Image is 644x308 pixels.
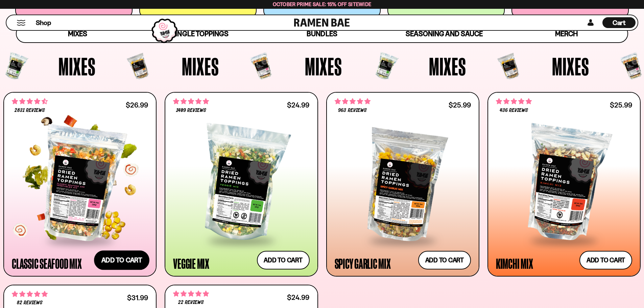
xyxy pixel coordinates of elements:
a: 4.68 stars 2831 reviews $26.99 Classic Seafood Mix Add to cart [3,92,157,277]
div: Kimchi Mix [496,257,533,269]
div: $25.99 [449,102,471,108]
a: 4.75 stars 963 reviews $25.99 Spicy Garlic Mix Add to cart [326,92,479,277]
a: Shop [36,17,51,28]
div: $24.99 [287,294,309,301]
span: Mixes [58,54,96,79]
button: Add to cart [418,251,471,269]
div: $24.99 [287,102,309,108]
a: 4.76 stars 1409 reviews $24.99 Veggie Mix Add to cart [165,92,318,277]
div: Cart [602,15,636,30]
span: 4.75 stars [335,97,371,106]
span: 4.68 stars [12,97,48,106]
span: Mixes [182,54,219,79]
span: 4.76 stars [173,97,209,106]
button: Add to cart [257,251,310,269]
div: Classic Seafood Mix [12,257,81,269]
span: October Prime Sale: 15% off Sitewide [273,1,372,7]
span: Mixes [305,54,342,79]
button: Add to cart [579,251,632,269]
span: 963 reviews [338,108,366,113]
button: Mobile Menu Trigger [17,20,26,26]
span: 4.76 stars [496,97,532,106]
span: 436 reviews [500,108,528,113]
span: 22 reviews [178,300,204,305]
div: $26.99 [126,102,148,108]
span: Shop [36,18,51,27]
span: 4.82 stars [173,289,209,298]
span: 4.83 stars [12,290,48,299]
span: Cart [613,19,626,27]
div: Spicy Garlic Mix [335,257,391,269]
div: $31.99 [127,294,148,301]
span: 82 reviews [17,300,43,306]
span: Mixes [552,54,589,79]
span: Mixes [429,54,466,79]
span: 2831 reviews [15,108,45,113]
div: Veggie Mix [173,257,209,269]
span: 1409 reviews [176,108,206,113]
a: 4.76 stars 436 reviews $25.99 Kimchi Mix Add to cart [487,92,641,277]
button: Add to cart [94,250,149,270]
div: $25.99 [610,102,632,108]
